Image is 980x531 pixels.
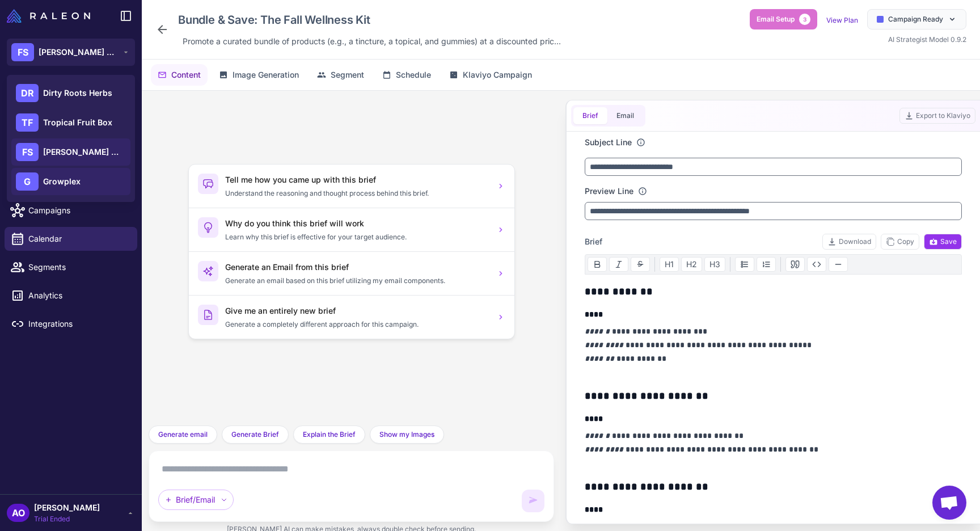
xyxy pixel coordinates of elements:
[183,35,561,48] span: Promote a curated bundle of products (e.g., a tincture, a topical, and gummies) at a discounted p...
[43,175,81,188] span: Growplex
[7,504,29,522] div: AO
[28,233,128,245] span: Calendar
[660,257,679,272] button: H1
[585,185,633,197] label: Preview Line
[225,232,489,242] p: Learn why this brief is effective for your target audience.
[158,490,234,510] div: Brief/Email
[370,425,444,444] button: Show my Images
[310,64,371,86] button: Segment
[16,143,39,161] div: FS
[225,174,489,186] h3: Tell me how you came up with this brief
[11,43,34,61] div: FS
[573,107,607,124] button: Brief
[5,142,137,166] a: Knowledge
[799,14,810,25] span: 3
[5,113,137,137] a: Chats
[222,425,289,444] button: Generate Brief
[43,116,112,129] span: Tropical Fruit Box
[225,319,489,330] p: Generate a completely different approach for this campaign.
[5,227,137,251] a: Calendar
[826,16,858,24] a: View Plan
[822,234,876,250] button: Download
[174,9,565,31] div: Click to edit campaign name
[303,429,356,440] span: Explain the Brief
[375,64,438,86] button: Schedule
[16,113,39,132] div: TF
[585,136,632,149] label: Subject Line
[225,261,489,273] h3: Generate an Email from this brief
[225,305,489,317] h3: Give me an entirely new brief
[16,84,39,102] div: DR
[34,501,100,514] span: [PERSON_NAME]
[34,514,100,524] span: Trial Ended
[585,235,602,248] span: Brief
[924,234,962,250] button: Save
[151,64,208,86] button: Content
[43,146,122,158] span: [PERSON_NAME] Botanicals
[899,108,975,124] button: Export to Klaviyo
[39,46,118,58] span: [PERSON_NAME] Botanicals
[7,9,95,23] a: Raleon Logo
[28,204,128,217] span: Campaigns
[757,14,795,24] span: Email Setup
[886,237,914,247] span: Copy
[5,312,137,336] a: Integrations
[28,318,128,330] span: Integrations
[225,276,489,286] p: Generate an email based on this brief utilizing my email components.
[212,64,306,86] button: Image Generation
[932,486,966,520] div: Open chat
[5,284,137,307] a: Analytics
[7,39,135,66] button: FS[PERSON_NAME] Botanicals
[607,107,643,124] button: Email
[225,188,489,199] p: Understand the reasoning and thought process behind this brief.
[463,69,532,81] span: Klaviyo Campaign
[233,69,299,81] span: Image Generation
[888,14,943,24] span: Campaign Ready
[293,425,365,444] button: Explain the Brief
[442,64,539,86] button: Klaviyo Campaign
[16,172,39,191] div: G
[750,9,817,29] button: Email Setup3
[929,237,957,247] span: Save
[704,257,725,272] button: H3
[5,255,137,279] a: Segments
[231,429,279,440] span: Generate Brief
[28,261,128,273] span: Segments
[5,170,137,194] a: Email Design
[158,429,208,440] span: Generate email
[888,35,966,44] span: AI Strategist Model 0.9.2
[881,234,919,250] button: Copy
[5,199,137,222] a: Campaigns
[379,429,434,440] span: Show my Images
[43,87,112,99] span: Dirty Roots Herbs
[178,33,565,50] div: Click to edit description
[225,217,489,230] h3: Why do you think this brief will work
[171,69,201,81] span: Content
[7,9,90,23] img: Raleon Logo
[681,257,702,272] button: H2
[396,69,431,81] span: Schedule
[331,69,364,81] span: Segment
[28,289,128,302] span: Analytics
[149,425,217,444] button: Generate email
